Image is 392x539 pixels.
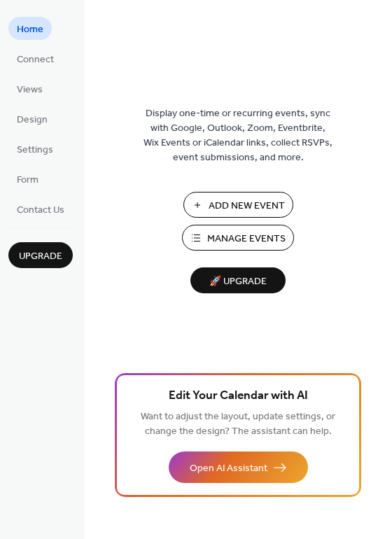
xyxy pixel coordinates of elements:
[8,47,62,70] a: Connect
[17,203,64,218] span: Contact Us
[8,137,62,160] a: Settings
[141,407,335,441] span: Want to adjust the layout, update settings, or change the design? The assistant can help.
[190,461,267,476] span: Open AI Assistant
[169,386,308,406] span: Edit Your Calendar with AI
[17,113,48,127] span: Design
[8,17,52,40] a: Home
[207,232,286,246] span: Manage Events
[17,22,43,37] span: Home
[17,173,38,188] span: Form
[17,143,53,157] span: Settings
[17,83,43,97] span: Views
[143,106,332,165] span: Display one-time or recurring events, sync with Google, Outlook, Zoom, Eventbrite, Wix Events or ...
[209,199,285,213] span: Add New Event
[8,77,51,100] a: Views
[8,107,56,130] a: Design
[17,52,54,67] span: Connect
[169,451,308,483] button: Open AI Assistant
[19,249,62,264] span: Upgrade
[183,192,293,218] button: Add New Event
[8,242,73,268] button: Upgrade
[8,197,73,220] a: Contact Us
[8,167,47,190] a: Form
[199,272,277,291] span: 🚀 Upgrade
[182,225,294,251] button: Manage Events
[190,267,286,293] button: 🚀 Upgrade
